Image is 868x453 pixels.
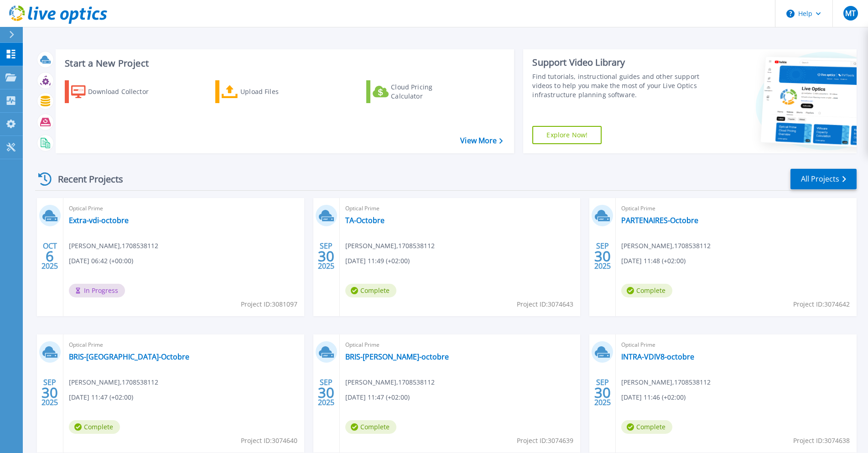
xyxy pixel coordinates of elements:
[41,376,58,409] div: SEP 2025
[69,392,133,402] span: [DATE] 11:47 (+02:00)
[790,169,857,189] a: All Projects
[621,256,686,266] span: [DATE] 11:48 (+02:00)
[594,240,611,273] div: SEP 2025
[532,72,702,99] div: Find tutorials, instructional guides and other support videos to help you make the most of your L...
[317,376,335,409] div: SEP 2025
[517,299,573,309] span: Project ID: 3074643
[460,136,503,145] a: View More
[345,340,575,350] span: Optical Prime
[345,241,435,251] span: [PERSON_NAME] , 1708538112
[345,420,396,434] span: Complete
[318,252,334,260] span: 30
[69,420,120,434] span: Complete
[42,389,58,396] span: 30
[366,80,468,103] a: Cloud Pricing Calculator
[241,436,297,446] span: Project ID: 3074640
[391,83,464,101] div: Cloud Pricing Calculator
[65,80,166,103] a: Download Collector
[69,377,158,387] span: [PERSON_NAME] , 1708538112
[69,284,125,297] span: In Progress
[621,216,698,225] a: PARTENAIRES-Octobre
[65,58,503,68] h3: Start a New Project
[345,203,575,213] span: Optical Prime
[621,241,711,251] span: [PERSON_NAME] , 1708538112
[345,256,410,266] span: [DATE] 11:49 (+02:00)
[621,377,711,387] span: [PERSON_NAME] , 1708538112
[345,377,435,387] span: [PERSON_NAME] , 1708538112
[793,436,850,446] span: Project ID: 3074638
[621,392,686,402] span: [DATE] 11:46 (+02:00)
[46,252,54,260] span: 6
[594,389,611,396] span: 30
[621,203,851,213] span: Optical Prime
[317,240,335,273] div: SEP 2025
[35,168,135,190] div: Recent Projects
[69,203,299,213] span: Optical Prime
[240,83,313,101] div: Upload Files
[41,240,58,273] div: OCT 2025
[517,436,573,446] span: Project ID: 3074639
[845,10,856,17] span: MT
[345,352,449,361] a: BRIS-[PERSON_NAME]-octobre
[241,299,297,309] span: Project ID: 3081097
[345,216,385,225] a: TA-Octobre
[532,126,602,144] a: Explore Now!
[318,389,334,396] span: 30
[594,376,611,409] div: SEP 2025
[69,241,158,251] span: [PERSON_NAME] , 1708538112
[793,299,850,309] span: Project ID: 3074642
[69,352,189,361] a: BRIS-[GEOGRAPHIC_DATA]-Octobre
[69,216,129,225] a: Extra-vdi-octobre
[594,252,611,260] span: 30
[69,256,133,266] span: [DATE] 06:42 (+00:00)
[69,340,299,350] span: Optical Prime
[345,284,396,297] span: Complete
[345,392,410,402] span: [DATE] 11:47 (+02:00)
[621,340,851,350] span: Optical Prime
[621,352,694,361] a: INTRA-VDIV8-octobre
[621,284,672,297] span: Complete
[532,57,702,68] div: Support Video Library
[215,80,317,103] a: Upload Files
[88,83,161,101] div: Download Collector
[621,420,672,434] span: Complete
